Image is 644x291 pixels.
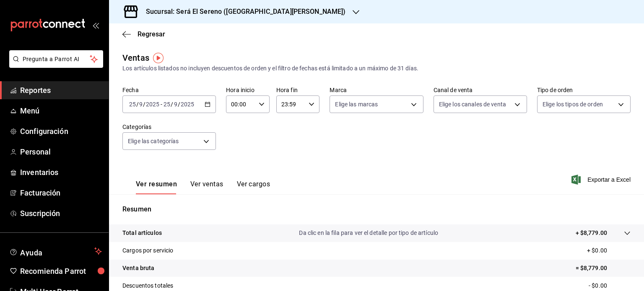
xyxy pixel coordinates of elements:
span: / [136,101,139,108]
img: Tooltip marker [153,53,164,63]
button: open_drawer_menu [92,22,99,28]
span: - [161,101,162,108]
input: ---- [145,101,160,108]
label: Hora fin [276,87,320,93]
div: Los artículos listados no incluyen descuentos de orden y el filtro de fechas está limitado a un m... [122,64,631,73]
a: Pregunta a Parrot AI [6,61,103,70]
span: Ayuda [20,246,91,256]
span: Configuración [20,126,102,137]
label: Tipo de orden [537,87,631,93]
span: / [171,101,173,108]
p: Venta bruta [122,264,154,273]
label: Marca [330,87,423,93]
span: Menú [20,105,102,116]
span: Elige los canales de venta [439,100,506,108]
span: Regresar [138,30,165,38]
label: Canal de venta [434,87,527,93]
p: = $8,779.00 [576,264,631,273]
span: Facturación [20,187,102,198]
input: -- [163,101,171,108]
h3: Sucursal: Será El Sereno ([GEOGRAPHIC_DATA][PERSON_NAME]) [139,7,346,17]
span: / [143,101,145,108]
input: -- [129,101,136,108]
span: Reportes [20,85,102,96]
span: Suscripción [20,208,102,219]
label: Categorías [122,124,216,130]
span: / [178,101,180,108]
button: Pregunta a Parrot AI [9,50,103,68]
p: Total artículos [122,229,162,237]
button: Ver cargos [237,180,270,194]
span: Inventarios [20,167,102,178]
p: + $8,779.00 [576,229,607,237]
button: Regresar [122,30,165,38]
input: -- [174,101,178,108]
p: Cargos por servicio [122,246,174,255]
span: Personal [20,146,102,157]
label: Hora inicio [226,87,270,93]
div: Ventas [122,52,149,64]
p: - $0.00 [589,281,631,290]
div: navigation tabs [136,180,270,194]
span: Elige las categorías [128,137,179,145]
p: Resumen [122,204,631,214]
button: Exportar a Excel [573,175,631,185]
span: Pregunta a Parrot AI [23,55,90,64]
button: Ver resumen [136,180,177,194]
p: Da clic en la fila para ver el detalle por tipo de artículo [299,229,438,237]
span: Recomienda Parrot [20,265,102,277]
span: Elige las marcas [335,100,378,108]
p: + $0.00 [587,246,631,255]
p: Descuentos totales [122,281,173,290]
input: ---- [180,101,195,108]
button: Ver ventas [190,180,223,194]
label: Fecha [122,87,216,93]
span: Elige los tipos de orden [543,100,603,108]
input: -- [139,101,143,108]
